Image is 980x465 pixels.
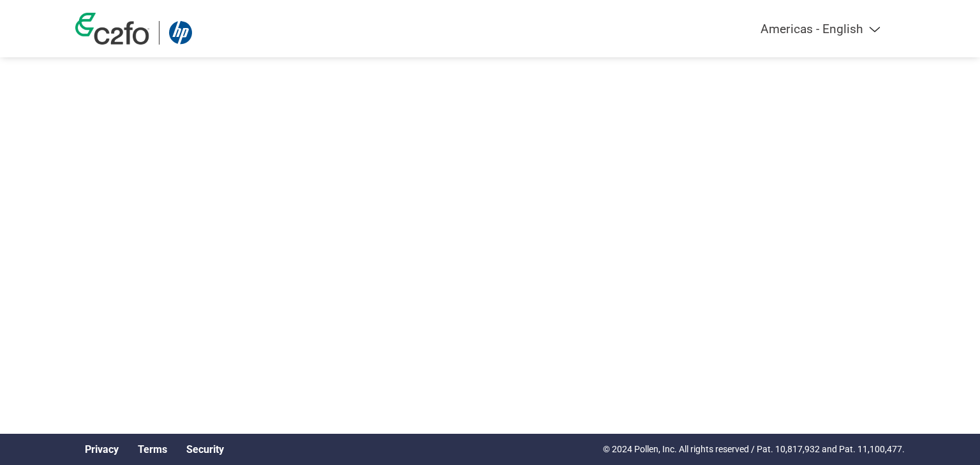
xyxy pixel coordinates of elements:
a: Security [186,443,224,455]
p: © 2024 Pollen, Inc. All rights reserved / Pat. 10,817,932 and Pat. 11,100,477. [603,443,905,456]
img: c2fo logo [75,13,149,45]
img: HP [169,21,192,45]
a: Terms [138,443,167,455]
a: Privacy [85,443,119,455]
